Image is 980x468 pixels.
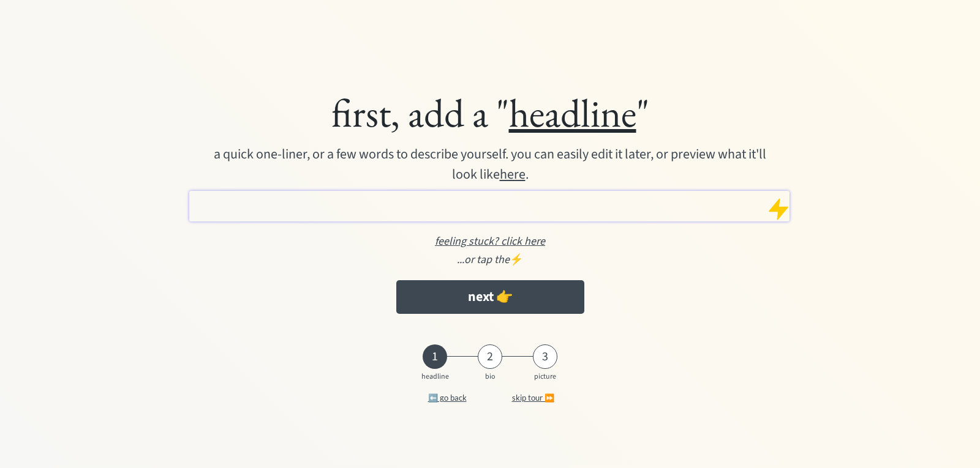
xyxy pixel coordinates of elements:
[435,234,545,249] u: feeling stuck? click here
[208,144,772,185] div: a quick one-liner, or a few words to describe yourself. you can easily edit it later, or preview ...
[396,280,584,314] button: next 👉
[423,349,447,364] div: 1
[407,386,487,410] button: ⬅️ go back
[533,349,557,364] div: 3
[457,252,510,267] em: ...or tap the
[420,373,450,381] div: headline
[120,251,860,268] div: ⚡️
[500,165,526,184] u: here
[493,386,573,410] button: skip tour ⏩
[478,349,502,364] div: 2
[509,87,636,138] u: headline
[120,88,860,138] div: first, add a " "
[530,373,560,381] div: picture
[475,373,505,381] div: bio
